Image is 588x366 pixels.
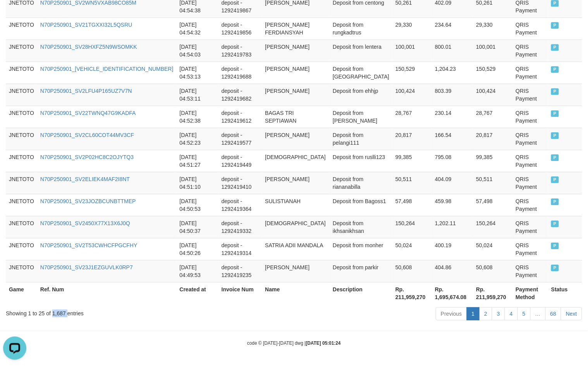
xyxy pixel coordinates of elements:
td: QRIS Payment [512,172,548,194]
a: N70P250901_SV21TGXXI32L5QSRU [40,22,132,28]
a: 4 [505,307,518,320]
td: [PERSON_NAME] [262,39,330,62]
td: [DATE] 04:52:23 [177,128,218,150]
td: QRIS Payment [512,216,548,238]
a: N70P250901_SV23JOZBCUNBTTMEP [40,198,136,204]
a: N70P250901_SV2CL60COT44MV3CF [40,132,134,138]
small: code © [DATE]-[DATE] dwg | [247,340,341,346]
td: [DATE] 04:52:38 [177,106,218,128]
td: deposit - 1292419235 [218,260,262,282]
td: SATRIA ADII MANDALA [262,238,330,260]
td: deposit - 1292419783 [218,39,262,62]
td: JNETOTO [6,238,37,260]
td: deposit - 1292419449 [218,150,262,172]
td: [PERSON_NAME] FERDIANSYAH [262,17,330,39]
td: 404.09 [432,172,473,194]
td: 150,529 [392,62,432,84]
td: QRIS Payment [512,128,548,150]
td: 50,608 [473,260,512,282]
a: N70P250901_SV28HXFZ5N9WSOMKK [40,44,137,50]
td: 50,608 [392,260,432,282]
td: Deposit from ikhsanikhsan [330,216,392,238]
td: 50,024 [392,238,432,260]
td: [PERSON_NAME] [262,172,330,194]
a: N70P250901_SV2T53CWHCFPGCFHY [40,242,138,248]
td: [DATE] 04:53:11 [177,84,218,106]
th: Ref. Num [37,282,177,304]
td: deposit - 1292419332 [218,216,262,238]
span: PAID [551,243,559,249]
span: PAID [551,110,559,117]
a: Previous [436,307,467,320]
td: JNETOTO [6,106,37,128]
td: 166.54 [432,128,473,150]
strong: [DATE] 05:01:24 [306,340,341,346]
td: 459.98 [432,194,473,216]
td: 404.86 [432,260,473,282]
span: PAID [551,22,559,29]
td: Deposit from ruslli123 [330,150,392,172]
a: 68 [545,307,562,320]
div: Showing 1 to 25 of 1,687 entries [6,306,239,317]
td: [PERSON_NAME] [262,84,330,106]
td: QRIS Payment [512,62,548,84]
a: N70P250901_[VEHICLE_IDENTIFICATION_NUMBER] [40,66,174,72]
td: 234.64 [432,17,473,39]
td: 20,817 [392,128,432,150]
td: [DEMOGRAPHIC_DATA] [262,216,330,238]
td: [DATE] 04:53:13 [177,62,218,84]
td: Deposit from lentera [330,39,392,62]
td: 29,330 [473,17,512,39]
td: 795.08 [432,150,473,172]
td: JNETOTO [6,62,37,84]
a: N70P250901_SV2LFU4P165UZ7V7N [40,88,132,94]
td: 1,204.23 [432,62,473,84]
td: QRIS Payment [512,17,548,39]
a: 1 [467,307,480,320]
td: 50,511 [473,172,512,194]
a: Next [561,307,582,320]
td: [DATE] 04:54:03 [177,39,218,62]
a: N70P250901_SV2P02HC8C2OJYTQ3 [40,154,134,160]
td: 50,024 [473,238,512,260]
td: [DATE] 04:54:32 [177,17,218,39]
th: Name [262,282,330,304]
td: 800.01 [432,39,473,62]
td: deposit - 1292419577 [218,128,262,150]
td: JNETOTO [6,172,37,194]
td: Deposit from ehhjp [330,84,392,106]
td: 803.39 [432,84,473,106]
span: PAID [551,66,559,73]
th: Description [330,282,392,304]
td: deposit - 1292419314 [218,238,262,260]
td: Deposit from pelangi111 [330,128,392,150]
th: Game [6,282,37,304]
th: Status [548,282,582,304]
td: [PERSON_NAME] [262,62,330,84]
td: 28,767 [392,106,432,128]
td: Deposit from [PERSON_NAME] [330,106,392,128]
td: JNETOTO [6,17,37,39]
td: [DATE] 04:51:10 [177,172,218,194]
td: deposit - 1292419688 [218,62,262,84]
td: [PERSON_NAME] [262,260,330,282]
td: 150,264 [473,216,512,238]
a: N70P250901_SV23J1EZGUVLK0RP7 [40,264,133,270]
td: QRIS Payment [512,106,548,128]
td: JNETOTO [6,128,37,150]
td: JNETOTO [6,260,37,282]
a: 2 [479,307,492,320]
td: 28,767 [473,106,512,128]
td: deposit - 1292419612 [218,106,262,128]
td: 1,202.11 [432,216,473,238]
span: PAID [551,154,559,161]
td: deposit - 1292419682 [218,84,262,106]
td: [DATE] 04:49:53 [177,260,218,282]
td: QRIS Payment [512,39,548,62]
td: 100,424 [392,84,432,106]
td: [DEMOGRAPHIC_DATA] [262,150,330,172]
td: 29,330 [392,17,432,39]
td: [DATE] 04:50:53 [177,194,218,216]
td: 230.14 [432,106,473,128]
button: Open LiveChat chat widget [3,3,26,26]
